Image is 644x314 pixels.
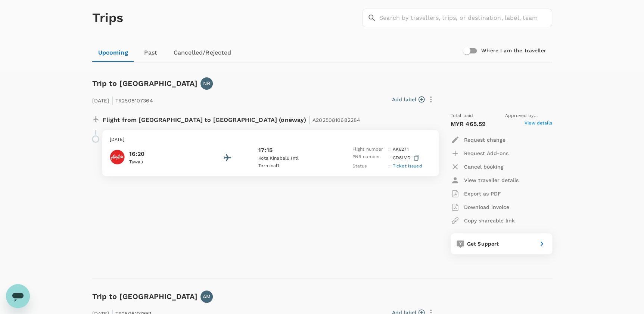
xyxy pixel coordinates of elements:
p: [DATE] [110,136,431,144]
img: AirAsia [110,150,125,164]
span: | [308,114,311,125]
p: 17:15 [258,146,273,155]
button: Export as PDF [451,187,501,200]
p: Status [352,163,385,170]
button: View traveller details [451,173,519,187]
button: Copy shareable link [451,214,515,227]
span: View details [525,120,552,129]
p: MYR 465.59 [451,120,486,129]
span: Get Support [467,241,499,247]
button: Cancel booking [451,160,504,173]
p: NB [203,80,210,87]
p: Request change [464,136,505,144]
p: View traveller details [464,176,519,184]
span: Approved by [505,112,552,120]
p: Kota Kinabalu Intl [258,155,326,162]
p: [DATE] TR2508107364 [92,93,153,106]
p: 16:20 [129,150,196,158]
p: PNR number [352,153,385,163]
p: AK 6271 [393,146,409,153]
span: | [111,95,113,105]
iframe: Button to launch messaging window [6,284,30,308]
p: : [388,153,389,163]
p: Copy shareable link [464,217,515,224]
a: Cancelled/Rejected [168,44,237,62]
p: Download invoice [464,203,509,211]
h6: Where I am the traveller [481,47,546,55]
span: Ticket issued [393,163,422,169]
button: Request Add-ons [451,147,508,160]
p: Tawau [129,158,196,166]
p: CD8LVD [393,153,421,163]
p: Cancel booking [464,163,504,170]
input: Search by travellers, trips, or destination, label, team [379,9,552,27]
button: Add label [392,96,424,103]
p: Request Add-ons [464,150,508,157]
p: Terminal 1 [258,162,326,170]
p: Flight from [GEOGRAPHIC_DATA] to [GEOGRAPHIC_DATA] (oneway) [103,112,361,126]
button: Download invoice [451,200,509,214]
p: Flight number [352,146,385,153]
span: A20250810682284 [312,117,360,123]
span: Total paid [451,112,473,120]
p: : [388,163,389,170]
button: Request change [451,133,505,147]
h6: Trip to [GEOGRAPHIC_DATA] [92,77,198,89]
p: AM [203,293,211,300]
a: Past [134,44,168,62]
h6: Trip to [GEOGRAPHIC_DATA] [92,290,198,302]
p: Export as PDF [464,190,501,197]
p: : [388,146,389,153]
a: Upcoming [92,44,134,62]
